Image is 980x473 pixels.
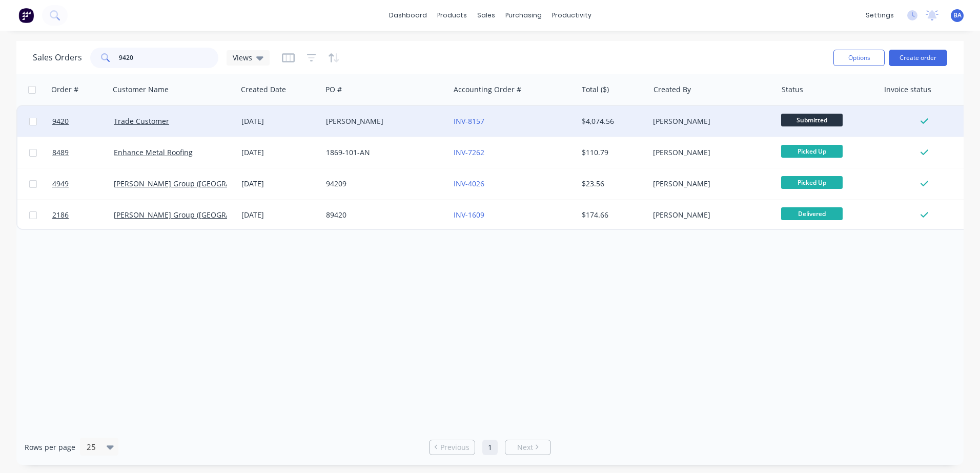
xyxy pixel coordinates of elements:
[517,442,533,453] span: Next
[114,179,297,188] a: [PERSON_NAME] Group ([GEOGRAPHIC_DATA]) Pty Ltd
[241,84,286,95] div: Created Date
[114,210,297,220] a: [PERSON_NAME] Group ([GEOGRAPHIC_DATA]) Pty Ltd
[384,8,432,23] a: dashboard
[440,442,469,453] span: Previous
[653,147,767,158] div: [PERSON_NAME]
[326,147,440,158] div: 1869-101-AN
[500,8,547,23] div: purchasing
[781,114,843,126] span: Submitted
[114,116,169,126] a: Trade Customer
[52,179,69,189] span: 4949
[52,147,69,158] span: 8489
[454,147,484,157] a: INV-7262
[884,84,931,95] div: Invoice status
[325,84,342,95] div: PO #
[52,210,69,220] span: 2186
[52,116,69,126] span: 9420
[889,50,947,66] button: Create order
[782,84,803,95] div: Status
[326,116,440,126] div: [PERSON_NAME]
[833,50,885,66] button: Options
[582,179,642,189] div: $23.56
[241,147,318,158] div: [DATE]
[52,200,114,230] a: 2186
[582,116,642,126] div: $4,074.56
[781,145,843,158] span: Picked Up
[472,8,500,23] div: sales
[482,440,498,455] a: Page 1 is your current page
[582,84,609,95] div: Total ($)
[52,168,114,199] a: 4949
[454,210,484,220] a: INV-1609
[653,210,767,220] div: [PERSON_NAME]
[241,116,318,126] div: [DATE]
[233,52,252,63] span: Views
[114,147,193,157] a: Enhance Metal Roofing
[781,176,843,189] span: Picked Up
[18,8,34,23] img: Factory
[582,210,642,220] div: $174.66
[119,48,219,68] input: Search...
[326,179,440,189] div: 94209
[430,442,475,453] a: Previous page
[326,210,440,220] div: 89420
[241,210,318,220] div: [DATE]
[52,137,114,168] a: 8489
[653,116,767,126] div: [PERSON_NAME]
[425,440,555,455] ul: Pagination
[33,53,82,62] h1: Sales Orders
[654,84,691,95] div: Created By
[454,116,484,126] a: INV-8157
[505,442,550,453] a: Next page
[432,8,472,23] div: products
[547,8,597,23] div: productivity
[953,11,962,20] span: BA
[454,179,484,188] a: INV-4026
[861,8,899,23] div: settings
[241,179,318,189] div: [DATE]
[582,147,642,158] div: $110.79
[25,442,75,453] span: Rows per page
[454,84,521,95] div: Accounting Order #
[653,179,767,189] div: [PERSON_NAME]
[52,106,114,137] a: 9420
[113,84,169,95] div: Customer Name
[51,84,78,95] div: Order #
[781,207,843,220] span: Delivered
